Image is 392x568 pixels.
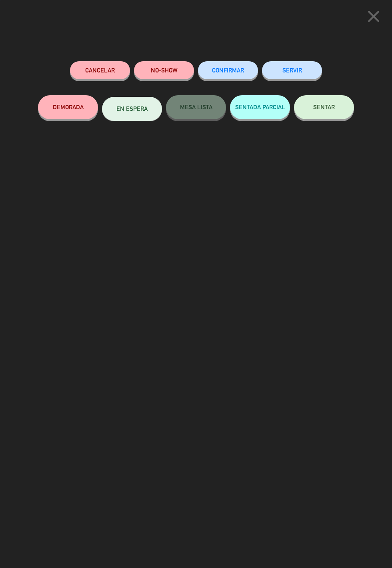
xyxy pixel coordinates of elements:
button: close [361,6,386,30]
span: SENTAR [313,104,335,110]
button: NO-SHOW [134,61,194,79]
button: SENTAR [294,95,354,119]
button: SERVIR [262,61,322,79]
button: MESA LISTA [166,95,226,119]
span: CONFIRMAR [212,67,244,74]
button: DEMORADA [38,95,98,119]
i: close [364,6,384,26]
button: Cancelar [70,61,130,79]
button: EN ESPERA [102,97,162,121]
button: CONFIRMAR [198,61,258,79]
button: SENTADA PARCIAL [230,95,290,119]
